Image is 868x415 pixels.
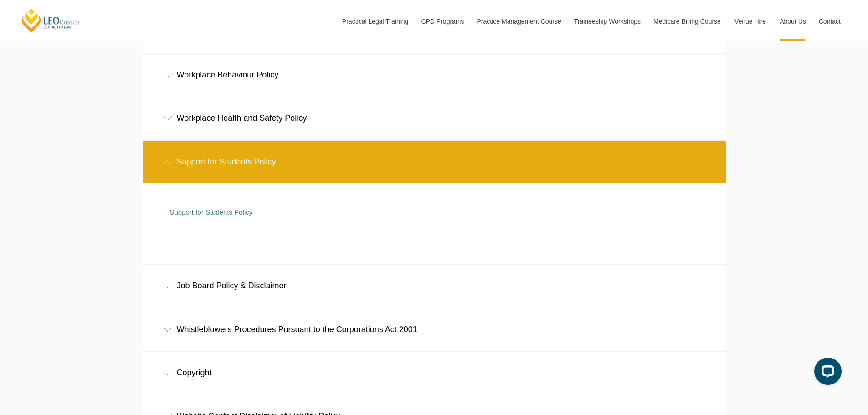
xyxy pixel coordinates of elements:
[170,208,253,216] a: Support for Students Policy
[470,2,567,41] a: Practice Management Course
[807,354,845,392] iframe: LiveChat chat widget
[414,2,470,41] a: CPD Programs
[143,352,726,394] div: Copyright
[143,97,726,139] div: Workplace Health and Safety Policy
[143,265,726,307] div: Job Board Policy & Disclaimer
[812,2,847,41] a: Contact
[728,2,773,41] a: Venue Hire
[647,2,728,41] a: Medicare Billing Course
[335,2,415,41] a: Practical Legal Training
[567,2,647,41] a: Traineeship Workshops
[773,2,812,41] a: About Us
[21,7,81,33] a: [PERSON_NAME] Centre for Law
[143,54,726,96] div: Workplace Behaviour Policy
[143,141,726,183] div: Support for Students Policy
[143,308,726,351] div: Whistleblowers Procedures Pursuant to the Corporations Act 2001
